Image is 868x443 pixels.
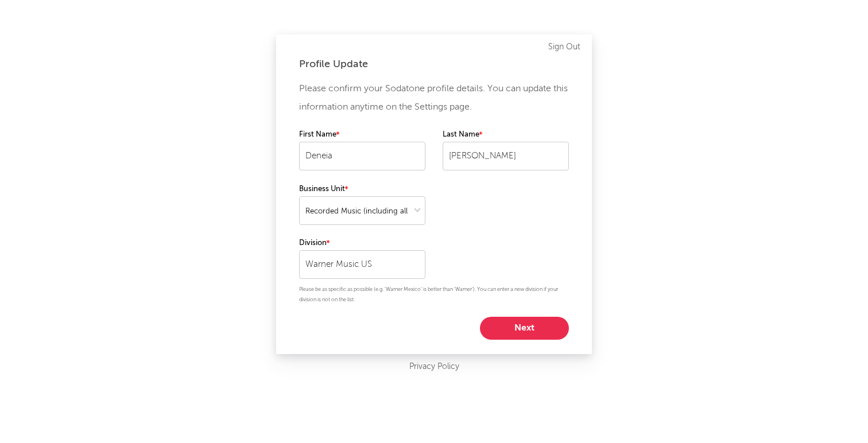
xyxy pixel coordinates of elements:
label: Division [299,236,425,250]
input: Your last name [443,142,569,170]
input: Your first name [299,142,425,170]
label: Business Unit [299,182,425,196]
label: First Name [299,128,425,142]
a: Privacy Policy [409,360,459,374]
label: Last Name [443,128,569,142]
div: Profile Update [299,57,569,71]
button: Next [480,317,569,340]
p: Please be as specific as possible (e.g. 'Warner Mexico' is better than 'Warner'). You can enter a... [299,285,569,305]
a: Sign Out [548,40,580,54]
input: Your division [299,250,425,279]
p: Please confirm your Sodatone profile details. You can update this information anytime on the Sett... [299,80,569,116]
